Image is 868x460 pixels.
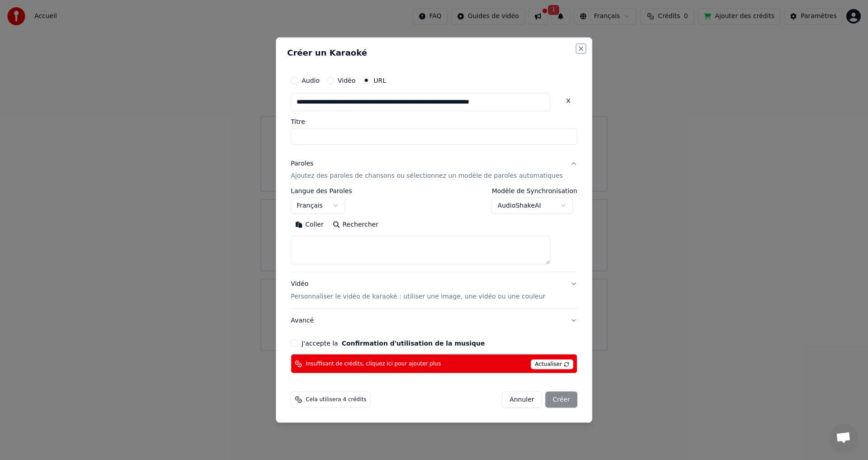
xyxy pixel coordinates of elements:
button: J'accepte la [342,340,485,346]
label: Audio [302,77,320,83]
button: Avancé [291,309,577,332]
label: Langue des Paroles [291,188,352,194]
span: Cela utilisera 4 crédits [306,396,366,403]
h2: Créer un Karaoké [287,48,581,57]
button: VidéoPersonnaliser le vidéo de karaoké : utiliser une image, une vidéo ou une couleur [291,272,577,308]
label: J'accepte la [302,340,485,346]
label: Modèle de Synchronisation [492,188,577,194]
label: Titre [291,118,577,124]
div: Vidéo [291,280,545,301]
span: Actualiser [531,360,573,370]
span: Insuffisant de crédits, cliquez ici pour ajouter plus [306,360,441,367]
p: Personnaliser le vidéo de karaoké : utiliser une image, une vidéo ou une couleur [291,292,545,301]
button: Coller [291,218,328,232]
div: ParolesAjoutez des paroles de chansons ou sélectionnez un modèle de paroles automatiques [291,188,577,272]
button: Rechercher [328,218,383,232]
label: Vidéo [338,77,355,83]
p: Ajoutez des paroles de chansons ou sélectionnez un modèle de paroles automatiques [291,171,563,180]
button: ParolesAjoutez des paroles de chansons ou sélectionnez un modèle de paroles automatiques [291,152,577,188]
label: URL [373,77,386,83]
button: Annuler [502,392,542,408]
div: Paroles [291,159,313,168]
